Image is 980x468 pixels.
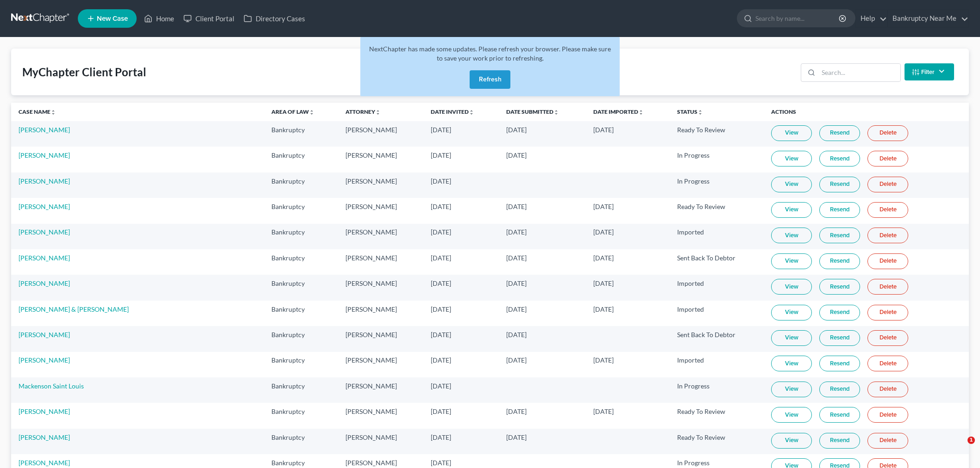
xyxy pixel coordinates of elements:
a: Help [856,10,887,27]
td: In Progress [670,147,764,172]
td: Sent Back To Debtor [670,326,764,351]
a: Delete [867,382,908,397]
span: 1 [967,437,975,444]
i: unfold_more [309,110,314,115]
td: Bankruptcy [264,249,339,275]
i: unfold_more [375,110,381,115]
button: Refresh [470,70,510,89]
span: [DATE] [431,433,451,441]
td: [PERSON_NAME] [338,147,423,172]
span: [DATE] [506,151,527,159]
a: View [771,279,812,295]
td: Imported [670,275,764,300]
i: unfold_more [50,110,56,115]
a: [PERSON_NAME] [19,279,70,287]
td: Imported [670,224,764,249]
td: Ready To Review [670,198,764,223]
span: [DATE] [431,279,451,287]
span: [DATE] [431,151,451,159]
td: Bankruptcy [264,326,339,351]
a: Resend [819,228,860,243]
a: View [771,433,812,449]
span: [DATE] [431,177,451,185]
a: Delete [867,433,908,449]
span: New Case [97,15,128,22]
span: [DATE] [431,407,451,415]
td: [PERSON_NAME] [338,275,423,300]
a: Delete [867,202,908,218]
span: [DATE] [506,433,527,441]
a: View [771,177,812,192]
td: [PERSON_NAME] [338,377,423,403]
td: [PERSON_NAME] [338,172,423,198]
span: [DATE] [431,126,451,134]
th: Actions [764,103,969,121]
a: Area of Lawunfold_more [271,108,314,115]
a: Delete [867,228,908,243]
a: Resend [819,202,860,218]
td: Bankruptcy [264,377,339,403]
td: Bankruptcy [264,429,339,454]
a: Home [139,10,179,27]
a: View [771,151,812,166]
span: [DATE] [593,407,614,415]
span: [DATE] [506,228,527,236]
span: [DATE] [431,228,451,236]
a: Case Nameunfold_more [19,108,56,115]
span: [DATE] [506,279,527,287]
td: [PERSON_NAME] [338,301,423,326]
td: Bankruptcy [264,275,339,300]
td: [PERSON_NAME] [338,198,423,223]
td: Sent Back To Debtor [670,249,764,275]
a: Resend [819,279,860,295]
span: [DATE] [593,203,614,210]
span: [DATE] [506,356,527,364]
span: [DATE] [593,305,614,313]
span: [DATE] [593,279,614,287]
td: Bankruptcy [264,172,339,198]
a: Delete [867,330,908,346]
a: View [771,407,812,423]
td: [PERSON_NAME] [338,429,423,454]
span: [DATE] [431,382,451,390]
span: [DATE] [593,126,614,134]
a: Resend [819,125,860,141]
span: [DATE] [506,305,527,313]
a: Resend [819,253,860,269]
a: Delete [867,253,908,269]
a: Resend [819,330,860,346]
a: [PERSON_NAME] [19,203,70,210]
i: unfold_more [469,110,474,115]
span: [DATE] [593,254,614,262]
span: [DATE] [506,407,527,415]
span: [DATE] [593,228,614,236]
span: [DATE] [431,203,451,210]
td: Ready To Review [670,403,764,428]
td: Bankruptcy [264,198,339,223]
a: View [771,202,812,218]
span: [DATE] [506,254,527,262]
span: [DATE] [506,203,527,210]
a: Date Invitedunfold_more [431,108,474,115]
td: [PERSON_NAME] [338,224,423,249]
a: Bankruptcy Near Me [888,10,968,27]
span: [DATE] [506,126,527,134]
a: Resend [819,433,860,449]
a: [PERSON_NAME] [19,254,70,262]
a: View [771,253,812,269]
td: [PERSON_NAME] [338,249,423,275]
td: Bankruptcy [264,403,339,428]
a: Delete [867,356,908,371]
a: Date Submittedunfold_more [506,108,559,115]
td: [PERSON_NAME] [338,326,423,351]
div: MyChapter Client Portal [22,65,146,80]
a: View [771,356,812,371]
span: [DATE] [431,331,451,339]
a: Attorneyunfold_more [346,108,381,115]
a: Resend [819,382,860,397]
td: In Progress [670,377,764,403]
a: Delete [867,151,908,166]
a: [PERSON_NAME] [19,228,70,236]
a: Date Importedunfold_more [593,108,644,115]
a: Client Portal [179,10,239,27]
